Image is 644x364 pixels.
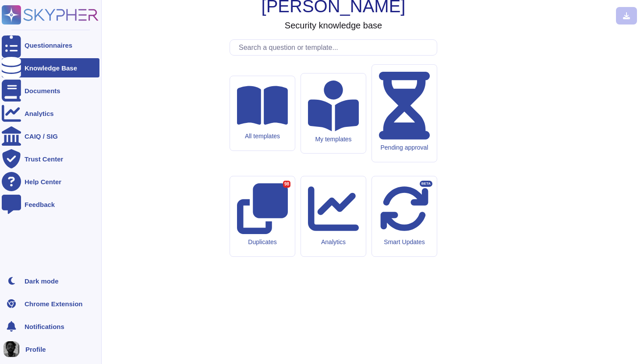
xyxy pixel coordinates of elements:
div: Documents [25,87,60,94]
img: user [4,341,19,357]
div: Pending approval [379,144,430,151]
div: Analytics [308,238,359,246]
button: user [2,339,25,359]
div: Analytics [25,110,54,117]
div: Feedback [25,201,55,208]
div: Duplicates [237,238,288,246]
a: Knowledge Base [2,58,99,77]
div: Questionnaires [25,42,72,49]
input: Search a question or template... [234,40,437,55]
div: Knowledge Base [25,65,77,71]
span: Notifications [25,323,64,330]
a: Analytics [2,104,99,123]
div: Smart Updates [379,238,430,246]
div: Dark mode [25,278,59,284]
a: Help Center [2,172,99,191]
a: Chrome Extension [2,294,99,313]
div: BETA [420,181,432,187]
a: Questionnaires [2,35,99,55]
div: All templates [237,133,288,140]
div: Chrome Extension [25,301,83,307]
a: Feedback [2,195,99,214]
a: CAIQ / SIG [2,126,99,146]
a: Trust Center [2,149,99,168]
div: Help Center [25,178,61,185]
div: CAIQ / SIG [25,133,58,140]
span: Profile [25,346,46,353]
div: My templates [308,136,359,143]
div: Trust Center [25,156,63,162]
div: 98 [283,181,290,188]
a: Documents [2,81,99,100]
h3: Security knowledge base [285,20,382,31]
